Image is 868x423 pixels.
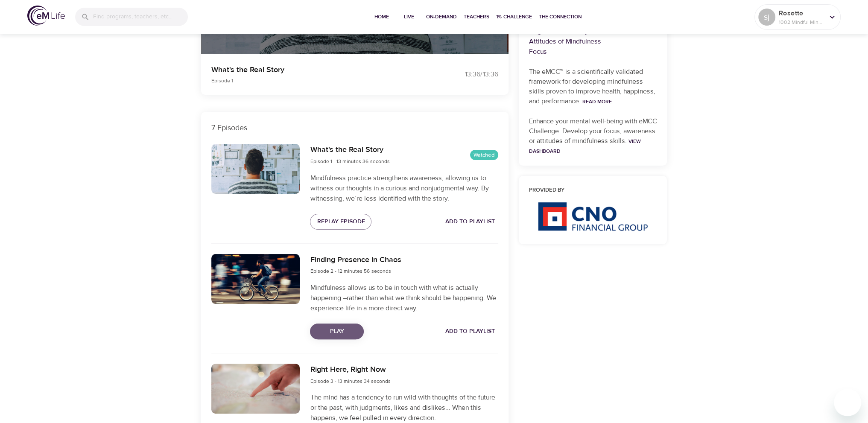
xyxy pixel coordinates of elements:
span: Home [371,12,392,21]
img: logo [27,6,65,26]
span: Live [399,12,419,21]
span: Watched [470,151,498,159]
span: The Connection [539,12,582,21]
p: Mindfulness allows us to be in touch with what is actually happening –rather than what we think s... [310,283,498,313]
h6: Finding Presence in Chaos [310,254,401,266]
p: Episode 1 [211,77,424,85]
iframe: Button to launch messaging window [834,389,861,416]
button: Play [310,324,364,339]
span: Episode 3 - 13 minutes 34 seconds [310,378,390,385]
p: Enhance your mental well-being with eMCC Challenge. Develop your focus, awareness or attitudes of... [529,117,657,156]
div: 13:36 / 13:36 [434,70,498,79]
h6: Provided by [529,186,657,195]
div: sj [758,9,775,26]
p: Rosette [779,8,824,18]
span: Episode 1 - 13 minutes 36 seconds [310,158,389,165]
a: View Dashboard [529,138,641,155]
span: Episode 2 - 12 minutes 56 seconds [310,268,391,274]
p: The mind has a tendency to run wild with thoughts of the future or the past, with judgments, like... [310,392,498,423]
p: Mindfulness practice strengthens awareness, allowing us to witness our thoughts in a curious and ... [310,173,498,204]
p: Attitudes of Mindfulness [529,36,657,47]
p: 7 Episodes [211,122,498,134]
p: 1002 Mindful Minutes [779,18,824,26]
span: Replay Episode [317,216,365,227]
img: CNO%20logo.png [538,202,648,231]
button: Add to Playlist [442,324,498,339]
a: Read More [582,98,612,105]
span: Add to Playlist [445,216,495,227]
p: Focus [529,47,657,57]
span: Add to Playlist [445,326,495,337]
button: Add to Playlist [442,214,498,230]
span: On-Demand [426,12,457,21]
span: 1% Challenge [496,12,532,21]
h6: Right Here, Right Now [310,364,390,376]
span: Teachers [464,12,489,21]
button: Replay Episode [310,214,371,230]
input: Find programs, teachers, etc... [93,8,188,26]
p: What's the Real Story [211,64,424,76]
span: Play [317,326,357,337]
p: The eMCC™ is a scientifically validated framework for developing mindfulness skills proven to imp... [529,67,657,106]
h6: What's the Real Story [310,144,389,156]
